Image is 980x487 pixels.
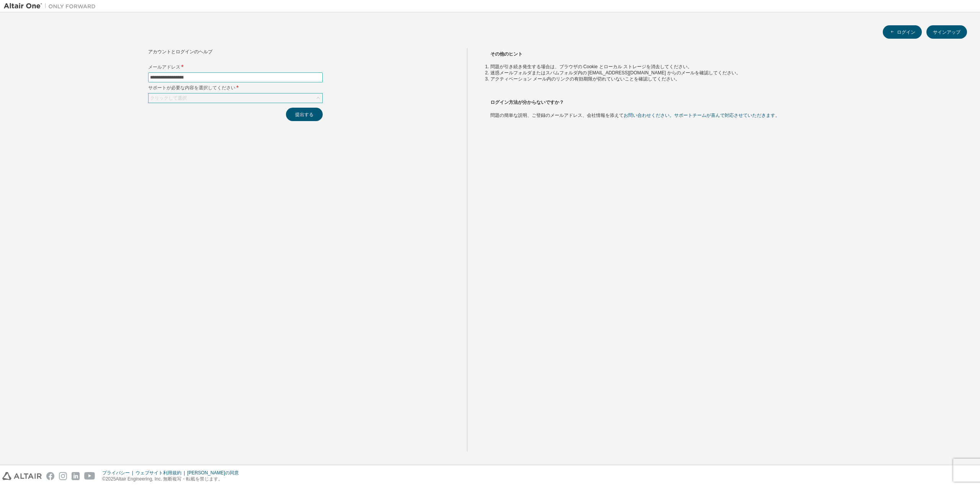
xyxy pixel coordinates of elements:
font: アクティベーション メール内のリンクの有効期限が切れていないことを確認してください。 [490,76,680,82]
font: その他のヒント [490,51,523,57]
font: サインアップ [933,29,960,35]
font: メールアドレス [148,64,180,70]
button: 提出する [286,108,323,121]
font: ログイン方法が分からないですか？ [490,100,564,105]
font: クリックして選択 [150,95,187,101]
font: 問題が引き続き発生する場合は、ブラウザの Cookie とローカル ストレージを消去してください。 [490,64,692,69]
font: ログイン [897,29,915,35]
font: アカウントとログインのヘルプ [148,49,212,54]
font: 提出する [295,111,314,118]
font: ウェブサイト利用規約 [136,470,181,476]
img: アルタイルワン [4,2,100,10]
img: youtube.svg [84,472,95,480]
font: 2025 [106,476,116,482]
font: 問題の簡単な説明、ご登録のメールアドレス、会社情報を添えて [490,113,624,118]
font: サポートが必要な内容を選択してください [148,84,235,91]
font: 迷惑メールフォルダまたはスパムフォルダ内の [EMAIL_ADDRESS][DOMAIN_NAME] からのメールを確認してください。 [490,70,741,75]
font: © [102,476,106,482]
div: クリックして選択 [149,93,322,103]
img: linkedin.svg [72,472,80,480]
font: [PERSON_NAME]の同意 [187,470,239,476]
button: ログイン [883,25,922,39]
a: お問い合わせください。サポートチームが喜んで対応させていただきます。 [624,113,780,118]
img: facebook.svg [46,472,54,480]
img: instagram.svg [59,472,67,480]
font: プライバシー [102,470,130,476]
button: サインアップ [926,25,967,39]
img: altair_logo.svg [2,472,42,480]
font: Altair Engineering, Inc. 無断複写・転載を禁じます。 [116,476,223,482]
